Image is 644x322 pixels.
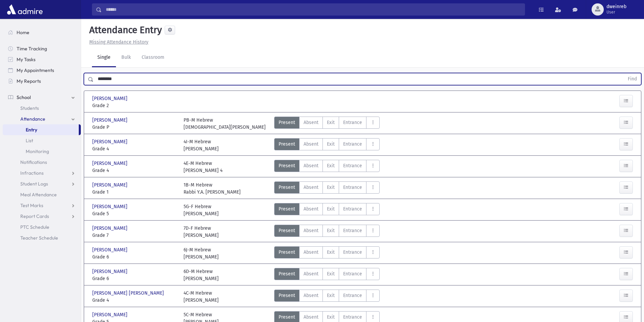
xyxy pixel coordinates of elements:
[20,213,49,219] span: Report Cards
[92,290,165,297] span: [PERSON_NAME] [PERSON_NAME]
[304,141,318,148] span: Absent
[3,222,81,232] a: PTC Schedule
[92,124,177,131] span: Grade P
[304,249,318,256] span: Absent
[102,3,525,16] input: Search
[327,119,335,126] span: Exit
[343,162,362,169] span: Entrance
[3,168,81,178] a: Infractions
[89,39,148,45] u: Missing Attendance History
[274,203,380,217] div: AttTypes
[606,4,626,9] span: dweinreb
[17,78,41,84] span: My Reports
[92,203,129,210] span: [PERSON_NAME]
[184,138,219,152] div: 4I-M Hebrew [PERSON_NAME]
[26,127,37,133] span: Entry
[184,268,219,282] div: 6D-M Hebrew [PERSON_NAME]
[274,160,380,174] div: AttTypes
[3,65,81,76] a: My Appointments
[274,290,380,304] div: AttTypes
[92,95,129,102] span: [PERSON_NAME]
[304,184,318,191] span: Absent
[274,138,380,152] div: AttTypes
[3,27,81,38] a: Home
[343,249,362,256] span: Entrance
[327,162,335,169] span: Exit
[304,314,318,321] span: Absent
[279,292,295,299] span: Present
[274,181,380,196] div: AttTypes
[26,148,49,154] span: Monitoring
[184,246,219,261] div: 6J-M Hebrew [PERSON_NAME]
[624,73,641,85] button: Find
[304,162,318,169] span: Absent
[327,292,335,299] span: Exit
[92,297,177,304] span: Grade 4
[3,76,81,86] a: My Reports
[92,275,177,282] span: Grade 6
[92,181,129,189] span: [PERSON_NAME]
[343,292,362,299] span: Entrance
[92,232,177,239] span: Grade 7
[20,181,48,187] span: Student Logs
[279,184,295,191] span: Present
[327,249,335,256] span: Exit
[327,184,335,191] span: Exit
[279,270,295,277] span: Present
[87,39,148,45] a: Missing Attendance History
[92,268,129,275] span: [PERSON_NAME]
[20,159,47,165] span: Notifications
[304,292,318,299] span: Absent
[279,162,295,169] span: Present
[279,249,295,256] span: Present
[304,227,318,234] span: Absent
[343,119,362,126] span: Entrance
[327,141,335,148] span: Exit
[343,141,362,148] span: Entrance
[3,146,81,157] a: Monitoring
[92,145,177,152] span: Grade 4
[279,119,295,126] span: Present
[3,178,81,189] a: Student Logs
[606,9,626,15] span: User
[20,192,57,198] span: Meal Attendance
[327,314,335,321] span: Exit
[17,29,29,35] span: Home
[3,200,81,211] a: Test Marks
[116,48,136,67] a: Bulk
[3,103,81,114] a: Students
[184,225,219,239] div: 7D-F Hebrew [PERSON_NAME]
[3,54,81,65] a: My Tasks
[274,117,380,131] div: AttTypes
[3,189,81,200] a: Meal Attendance
[3,211,81,222] a: Report Cards
[327,205,335,213] span: Exit
[92,167,177,174] span: Grade 4
[279,205,295,213] span: Present
[92,246,129,253] span: [PERSON_NAME]
[304,119,318,126] span: Absent
[304,270,318,277] span: Absent
[17,94,31,100] span: School
[17,56,35,63] span: My Tasks
[304,205,318,213] span: Absent
[279,227,295,234] span: Present
[274,246,380,261] div: AttTypes
[184,160,222,174] div: 4E-M Hebrew [PERSON_NAME] 4
[92,138,129,145] span: [PERSON_NAME]
[3,232,81,243] a: Teacher Schedule
[92,160,129,167] span: [PERSON_NAME]
[184,117,266,131] div: PB-M Hebrew [DEMOGRAPHIC_DATA][PERSON_NAME]
[327,227,335,234] span: Exit
[92,48,116,67] a: Single
[274,225,380,239] div: AttTypes
[26,138,33,144] span: List
[327,270,335,277] span: Exit
[3,157,81,168] a: Notifications
[343,270,362,277] span: Entrance
[92,117,129,124] span: [PERSON_NAME]
[184,203,219,217] div: 5G-F Hebrew [PERSON_NAME]
[20,105,39,111] span: Students
[343,205,362,213] span: Entrance
[87,24,162,36] h5: Attendance Entry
